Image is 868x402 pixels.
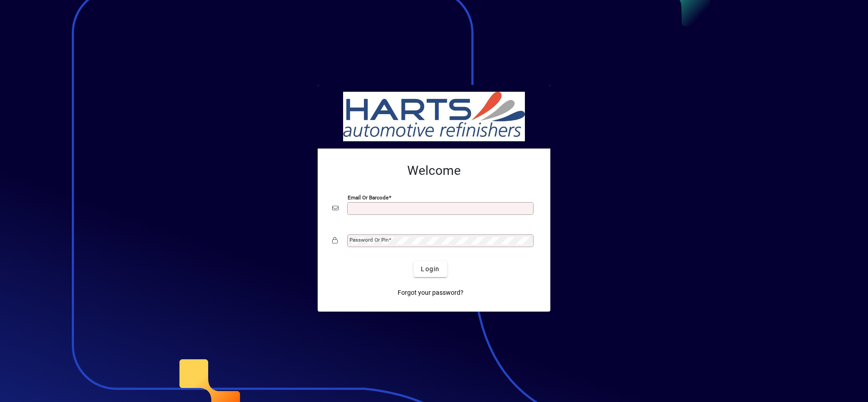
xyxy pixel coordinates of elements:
[421,264,439,274] span: Login
[349,237,389,243] mat-label: Password or Pin
[332,163,536,179] h2: Welcome
[348,194,389,201] mat-label: Email or Barcode
[394,284,467,301] a: Forgot your password?
[414,261,447,277] button: Login
[398,288,464,298] span: Forgot your password?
